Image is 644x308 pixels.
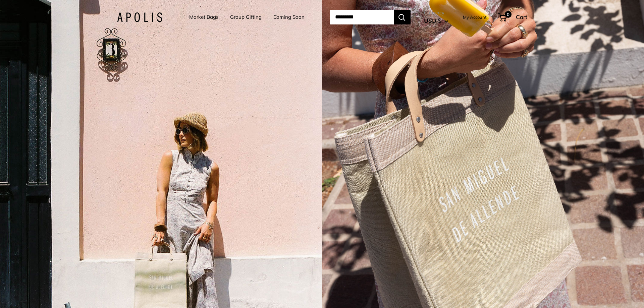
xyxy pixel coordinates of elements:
[424,17,441,24] span: USD $
[498,12,527,22] a: 0 Cart
[463,13,487,21] a: My Account
[189,12,218,22] a: Market Bags
[394,10,411,24] button: Search
[117,12,162,22] img: Apolis
[504,11,511,18] span: 0
[424,15,448,26] button: USD $
[516,13,527,20] span: Cart
[424,8,448,17] span: Currency
[230,12,262,22] a: Group Gifting
[273,12,305,22] a: Coming Soon
[330,10,394,24] input: Search...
